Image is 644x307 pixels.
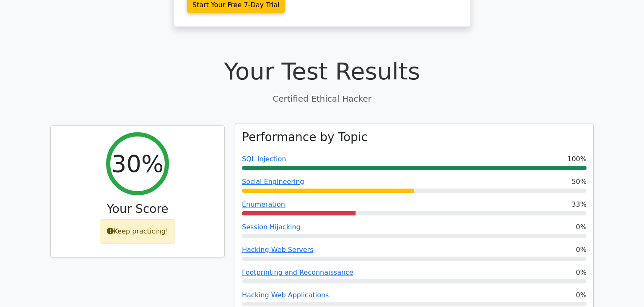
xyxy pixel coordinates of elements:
[242,155,286,163] a: SQL Injection
[567,154,587,164] span: 100%
[242,178,304,186] a: Social Engineering
[100,219,176,244] div: Keep practicing!
[571,177,587,187] span: 50%
[57,202,218,216] h3: Your Score
[242,268,353,276] a: Footprinting and Reconnaissance
[576,245,587,255] span: 0%
[242,291,329,299] a: Hacking Web Applications
[112,150,164,178] h2: 30%
[242,130,368,144] h3: Performance by Topic
[50,57,594,85] h1: Your Test Results
[50,92,594,105] p: Certified Ethical Hacker
[576,290,587,300] span: 0%
[571,199,587,210] span: 33%
[242,200,285,208] a: Enumeration
[576,268,587,278] span: 0%
[576,222,587,232] span: 0%
[242,223,301,231] a: Session Hijacking
[242,246,314,254] a: Hacking Web Servers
